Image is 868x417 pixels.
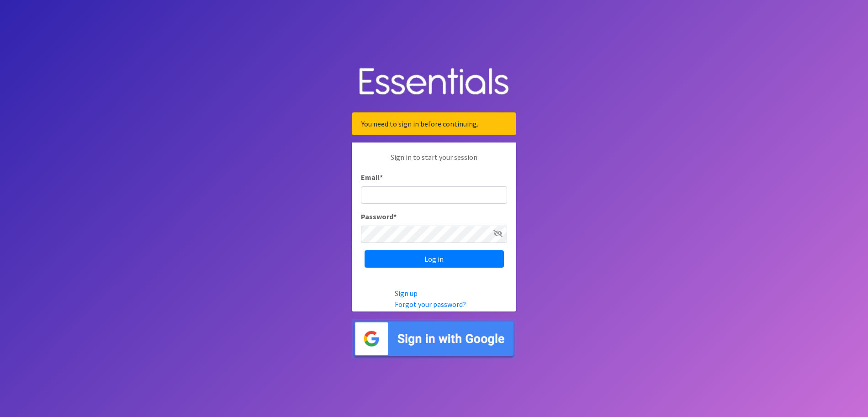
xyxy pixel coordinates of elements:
abbr: required [393,212,397,221]
label: Email [361,172,383,183]
input: Log in [365,250,504,268]
a: Sign up [395,289,418,298]
img: Human Essentials [352,58,516,106]
img: Sign in with Google [352,319,516,359]
p: Sign in to start your session [361,152,507,172]
label: Password [361,211,397,222]
div: You need to sign in before continuing. [352,112,516,135]
a: Forgot your password? [395,300,466,309]
abbr: required [380,173,383,182]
